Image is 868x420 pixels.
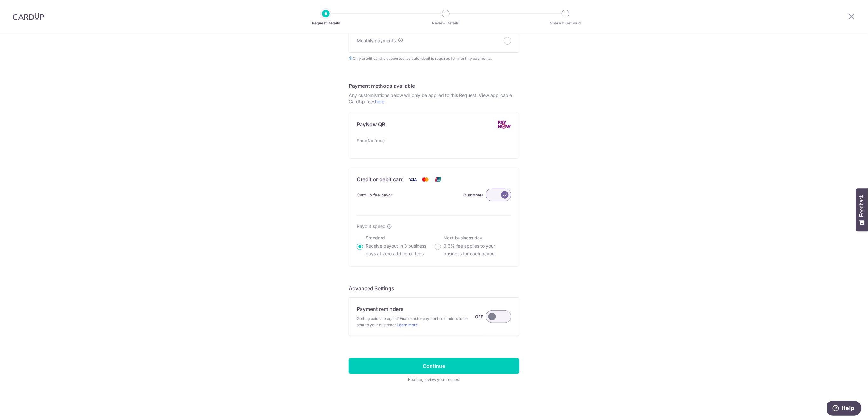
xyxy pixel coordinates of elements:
[397,322,418,327] a: Learn more
[497,120,511,129] img: PayNow
[357,176,404,183] p: Credit or debit card
[357,315,475,328] span: Getting paid late again? Enable auto-payment reminders to be sent to your customer.
[406,176,419,183] img: Visa
[859,195,865,217] span: Feedback
[542,20,589,26] p: Share & Get Paid
[444,242,511,258] p: 0.3% fee applies to your business for each payout
[432,176,444,183] img: Union Pay
[302,20,349,26] p: Request Details
[349,55,519,62] span: Only credit card is supported, as auto-debit is required for monthly payments.
[349,92,519,105] p: Any customisations below will only be applied to this Request. View applicable CardUp fees .
[856,188,868,231] button: Feedback - Show survey
[349,285,394,292] span: translation missing: en.company.payment_requests.form.header.labels.advanced_settings
[422,20,469,26] p: Review Details
[463,191,483,199] label: Customer
[357,223,511,230] div: Payout speed
[444,235,511,241] p: Next business day
[13,13,44,20] img: CardUp
[475,313,483,320] label: OFF
[419,176,432,183] img: Mastercard
[357,305,511,328] div: Payment reminders Getting paid late again? Enable auto-payment reminders to be sent to your custo...
[357,120,385,129] p: PayNow QR
[357,38,396,43] span: Monthly payments
[357,191,392,199] span: CardUp fee payor
[827,401,862,417] iframe: Opens a widget where you can find more information
[366,235,433,241] p: Standard
[366,242,433,258] p: Receive payout in 3 business days at zero additional fees
[357,305,403,313] p: Payment reminders
[349,82,519,90] h5: Payment methods available
[357,137,385,144] span: Free(No fees)
[349,358,519,374] input: Continue
[349,376,519,383] span: Next up, review your request
[375,99,384,104] a: here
